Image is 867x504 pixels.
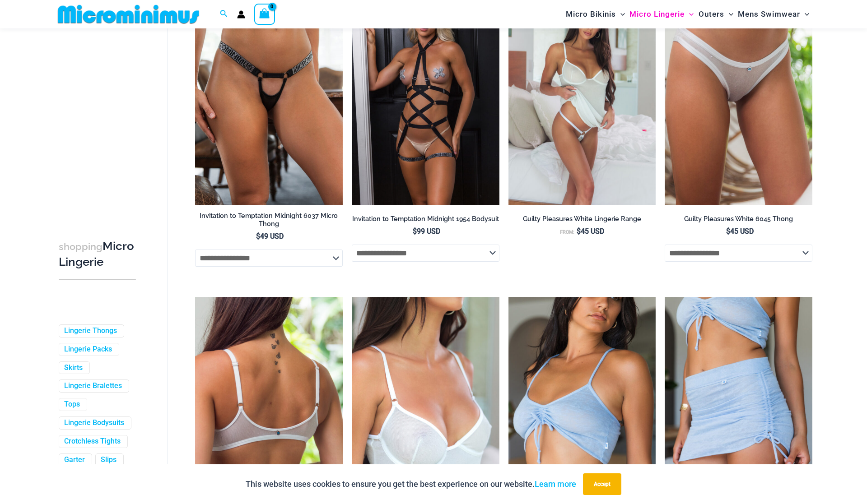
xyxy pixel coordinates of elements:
[724,3,733,26] span: Menu Toggle
[352,215,499,223] h2: Invitation to Temptation Midnight 1954 Bodysuit
[726,227,730,236] span: $
[738,3,800,26] span: Mens Swimwear
[64,418,124,428] a: Lingerie Bodysuits
[246,477,576,491] p: This website uses cookies to ensure you get the best experience on our website.
[64,455,85,465] a: Garter
[64,437,121,446] a: Crotchless Tights
[237,10,245,18] a: Account icon link
[564,3,627,26] a: Micro BikinisMenu ToggleMenu Toggle
[352,215,499,227] a: Invitation to Temptation Midnight 1954 Bodysuit
[64,345,112,354] a: Lingerie Packs
[59,239,136,270] h3: Micro Lingerie
[59,241,103,252] span: shopping
[508,215,656,227] a: Guilty Pleasures White Lingerie Range
[54,4,203,24] img: MM SHOP LOGO FLAT
[627,3,696,26] a: Micro LingerieMenu ToggleMenu Toggle
[256,232,284,240] bdi: 49 USD
[736,3,811,26] a: Mens SwimwearMenu ToggleMenu Toggle
[220,9,228,20] a: Search icon link
[665,215,812,227] a: Guilty Pleasures White 6045 Thong
[195,212,343,228] h2: Invitation to Temptation Midnight 6037 Micro Thong
[685,3,694,26] span: Menu Toggle
[583,473,621,495] button: Accept
[256,232,260,240] span: $
[696,3,736,26] a: OutersMenu ToggleMenu Toggle
[535,479,576,489] a: Learn more
[64,382,122,391] a: Lingerie Bralettes
[195,212,343,232] a: Invitation to Temptation Midnight 6037 Micro Thong
[566,3,616,26] span: Micro Bikinis
[699,3,724,26] span: Outers
[560,229,574,235] span: From:
[64,363,83,373] a: Skirts
[59,30,140,211] iframe: TrustedSite Certified
[665,215,812,223] h2: Guilty Pleasures White 6045 Thong
[64,400,80,409] a: Tops
[64,326,117,336] a: Lingerie Thongs
[577,227,604,236] bdi: 45 USD
[577,227,581,236] span: $
[508,215,656,223] h2: Guilty Pleasures White Lingerie Range
[629,3,685,26] span: Micro Lingerie
[562,1,813,27] nav: Site Navigation
[800,3,809,26] span: Menu Toggle
[726,227,754,236] bdi: 45 USD
[101,455,117,465] a: Slips
[616,3,625,26] span: Menu Toggle
[254,4,275,24] a: View Shopping Cart, empty
[413,227,440,236] bdi: 99 USD
[413,227,417,236] span: $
